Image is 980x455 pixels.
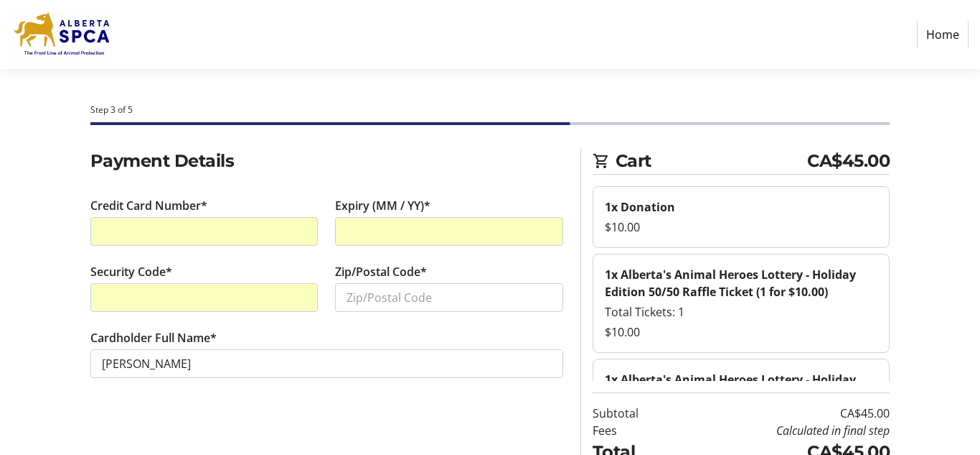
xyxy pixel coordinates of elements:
[11,6,113,63] img: Alberta SPCA's Logo
[678,405,890,422] td: CA$45.00
[347,223,552,240] iframe: Secure expiration date input frame
[90,263,172,280] label: Security Code*
[605,372,856,405] strong: 1x Alberta's Animal Heroes Lottery - Holiday Edition Raffle Ticket (1 for $25.00)
[605,267,856,300] strong: 1x Alberta's Animal Heroes Lottery - Holiday Edition 50/50 Raffle Ticket (1 for $10.00)
[335,263,427,280] label: Zip/Postal Code*
[616,148,807,174] span: Cart
[807,148,890,174] span: CA$45.00
[593,422,678,439] td: Fees
[102,289,307,306] iframe: Secure CVC input frame
[335,283,563,312] input: Zip/Postal Code
[102,223,307,240] iframe: Secure card number input frame
[605,199,675,215] strong: 1x Donation
[917,21,969,48] a: Home
[605,303,877,321] div: Total Tickets: 1
[335,197,430,214] label: Expiry (MM / YY)*
[593,405,678,422] td: Subtotal
[90,329,217,346] label: Cardholder Full Name*
[90,104,890,116] div: Step 3 of 5
[90,197,207,214] label: Credit Card Number*
[605,219,877,236] div: $10.00
[605,323,877,341] div: $10.00
[678,422,890,439] td: Calculated in final step
[90,148,563,174] h2: Payment Details
[90,349,563,378] input: Card Holder Name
